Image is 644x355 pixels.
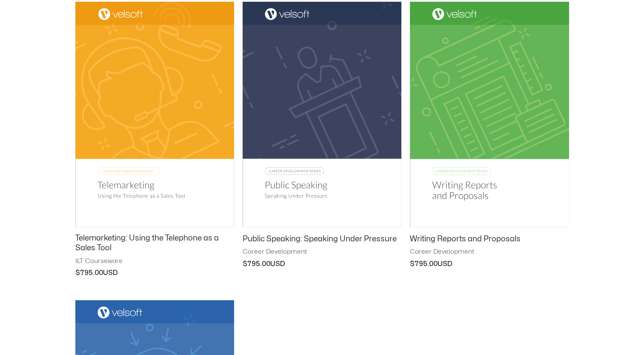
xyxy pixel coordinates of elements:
span: Career Development [410,248,569,256]
a: Writing Reports and Proposals [410,234,569,248]
span: ILT Courseware [75,257,234,266]
bdi: 795.00 [75,269,103,276]
img: Public Speaking: Speaking Under Pressure [243,2,401,227]
bdi: 795.00 [410,261,438,267]
bdi: 795.00 [243,261,270,267]
h2: Telemarketing: Using the Telephone as a Sales Tool [75,233,234,253]
img: Writing Reports and Proposals [410,2,569,227]
span: Career Development [243,248,401,256]
h2: Public Speaking: Speaking Under Pressure [243,234,401,244]
a: Telemarketing: Using the Telephone as a Sales Tool [75,233,234,257]
span: $ [75,269,80,276]
span: $ [410,261,415,267]
h2: Writing Reports and Proposals [410,234,569,244]
span: $ [243,261,247,267]
img: telemarketing course [75,2,234,227]
a: Public Speaking: Speaking Under Pressure [243,234,401,248]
